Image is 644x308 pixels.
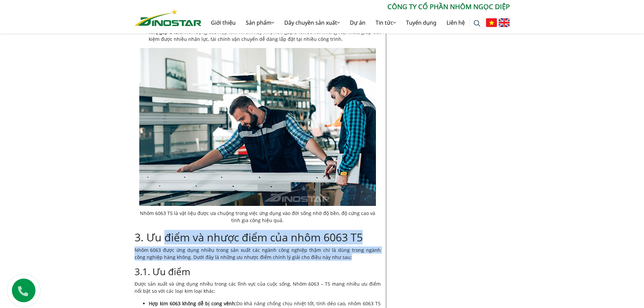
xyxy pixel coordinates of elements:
strong: Hợp kim 6063 không dễ bị cong vênh: [149,300,236,307]
a: Tin tức [371,12,401,33]
p: CÔNG TY CỔ PHẦN NHÔM NGỌC DIỆP [201,2,510,12]
img: search [474,20,480,27]
p: Được sản xuất và ứng dụng nhiều trong các lĩnh vực của cuộc sống, Nhôm 6063 – T5 mang nhiều ưu đi... [135,280,381,294]
p: Nhôm 6063 được ứng dụng nhiều trong sản xuất các ngành công nghiệp thậm chí là dùng trong ngành c... [135,246,381,261]
h3: 3.1. Ưu điểm [135,266,381,278]
a: Dự án [345,12,371,33]
img: Nhôm Dinostar [135,9,201,26]
a: Sản phẩm [241,12,279,33]
img: Nhôm 6063 T5 là vật liệu được ưa chuộng trong việc ứng dụng vào đời sống [139,48,376,206]
img: English [499,18,510,27]
a: Tuyển dụng [401,12,442,33]
h2: 3. Ưu điểm và nhược điểm của nhôm 6063 T5 [135,231,381,244]
a: Giới thiệu [206,12,241,33]
a: Liên hệ [442,12,470,33]
figcaption: Nhôm 6063 T5 là vật liệu được ưa chuộng trong việc ứng dụng vào đời sống nhờ độ bền, độ cứng cao ... [139,210,376,224]
img: Tiếng Việt [486,18,497,27]
a: Dây chuyền sản xuất [279,12,345,33]
li: Khối lượng của hợp kim Nhôm này nhẹ hơn gấp 3 lần so với những loại khác, giúp tiết kiệm được nhi... [149,28,381,43]
strong: Nhẹ gấp 3 lần: [149,29,183,35]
